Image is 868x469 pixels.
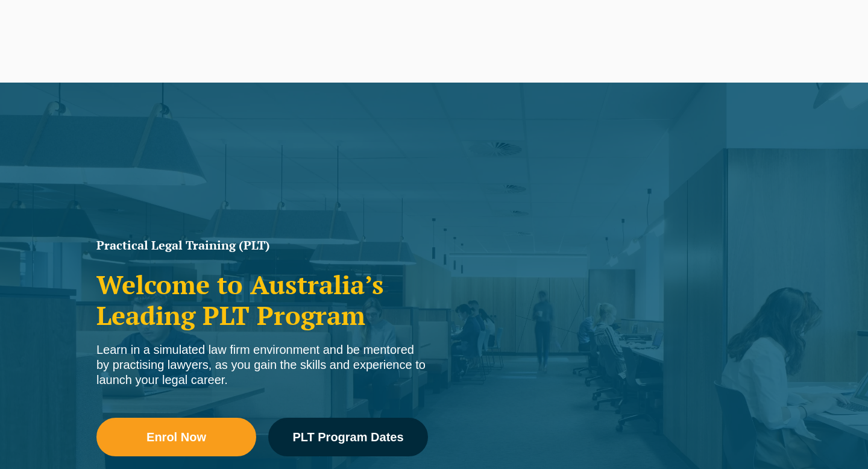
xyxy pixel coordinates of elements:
h2: Welcome to Australia’s Leading PLT Program [96,269,428,330]
a: Enrol Now [96,418,256,456]
span: PLT Program Dates [292,431,403,443]
a: PLT Program Dates [268,418,428,456]
span: Enrol Now [146,431,206,443]
div: Learn in a simulated law firm environment and be mentored by practising lawyers, as you gain the ... [96,342,428,388]
h1: Practical Legal Training (PLT) [96,239,428,251]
